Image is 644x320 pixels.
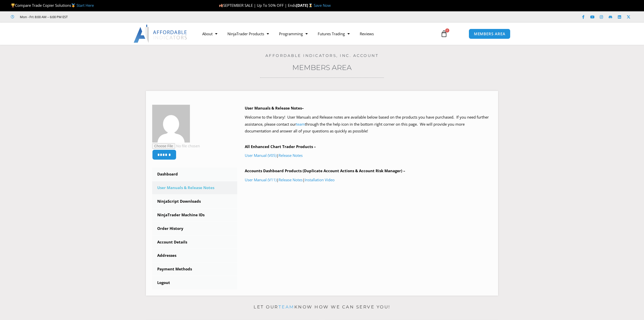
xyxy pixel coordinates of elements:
[197,28,435,40] nav: Menu
[278,177,303,182] a: Release Notes
[245,144,316,149] b: All Enhanced Chart Trader Products –
[314,3,331,8] a: Save Now
[152,263,237,276] a: Payment Methods
[197,28,222,40] a: About
[245,105,304,111] b: User Manuals & Release Notes–
[71,4,75,7] img: 🥇
[152,222,237,235] a: Order History
[152,276,237,289] a: Logout
[265,53,379,58] a: Affordable Indicators, Inc. Account
[152,249,237,262] a: Addresses
[11,3,94,8] span: Compare Trade Copier Solutions
[469,29,511,39] a: MEMBERS AREA
[245,176,492,184] p: | |
[245,152,492,159] p: |
[355,28,379,40] a: Reviews
[219,3,296,8] span: SEPTEMBER SALE | Up To 50% OFF | Ends
[245,177,276,182] a: User Manual (V11)
[152,236,237,249] a: Account Details
[474,32,505,36] span: MEMBERS AREA
[305,177,335,182] a: Installation Video
[309,4,312,7] img: ⌛
[278,304,294,309] a: team
[245,153,276,158] a: User Manual (V05)
[146,303,498,311] p: Let our know how we can serve you!
[278,153,303,158] a: Release Notes
[292,63,352,72] a: Members Area
[296,3,313,8] strong: [DATE]
[219,4,223,7] img: 🍂
[11,4,15,7] img: 🏆
[19,14,68,20] span: Mon - Fri: 8:00 AM – 6:00 PM EST
[433,26,455,41] a: 0
[445,28,449,32] span: 0
[222,28,274,40] a: NinjaTrader Products
[152,105,190,143] img: 8238e644ec491e7434616f3b299f517a81825848ff9ea252367ca992b10acf87
[245,168,405,173] b: Accounts Dashboard Products (Duplicate Account Actions & Account Risk Manager) –
[76,3,94,8] a: Start Here
[152,195,237,208] a: NinjaScript Downloads
[152,168,237,181] a: Dashboard
[296,122,305,127] a: team
[152,181,237,194] a: User Manuals & Release Notes
[313,28,355,40] a: Futures Trading
[274,28,313,40] a: Programming
[152,208,237,222] a: NinjaTrader Machine IDs
[245,114,492,135] p: Welcome to the library! User Manuals and Release notes are available below based on the products ...
[152,168,237,289] nav: Account pages
[75,14,150,19] iframe: Customer reviews powered by Trustpilot
[134,25,188,43] img: LogoAI | Affordable Indicators – NinjaTrader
